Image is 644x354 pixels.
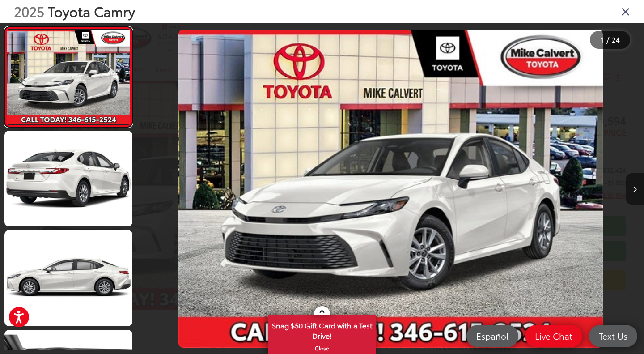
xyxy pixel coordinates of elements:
a: Live Chat [525,325,582,347]
span: 24 [612,34,620,44]
img: 2025 Toyota Camry SE [5,30,131,124]
img: 2025 Toyota Camry SE [3,130,133,227]
span: 1 [601,34,604,44]
a: Text Us [589,325,637,347]
img: 2025 Toyota Camry SE [3,229,133,327]
span: Toyota Camry [48,1,135,21]
span: Live Chat [530,330,577,341]
span: / [606,37,610,43]
button: Next image [626,173,644,205]
div: 2025 Toyota Camry SE 0 [138,30,644,348]
span: Snag $50 Gift Card with a Test Drive! [269,316,375,343]
span: 2025 [14,1,44,21]
a: Español [466,325,518,347]
img: 2025 Toyota Camry SE [178,30,603,348]
span: Text Us [594,330,632,341]
i: Close gallery [621,5,630,17]
span: Español [472,330,513,341]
